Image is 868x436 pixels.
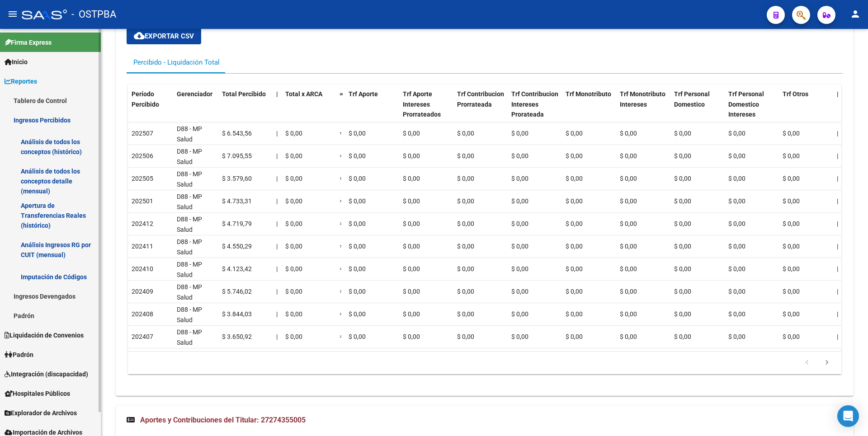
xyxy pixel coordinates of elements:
[511,243,528,250] span: $ 0,00
[728,243,745,250] span: $ 0,00
[132,175,153,182] span: 202505
[345,84,399,135] datatable-header-cell: Trf Aporte
[403,175,420,182] span: $ 0,00
[566,310,583,318] span: $ 0,00
[177,283,202,301] span: D88 - MP Salud
[349,175,366,182] span: $ 0,00
[276,265,278,272] span: |
[132,90,159,108] span: Período Percibido
[620,243,637,250] span: $ 0,00
[616,84,670,135] datatable-header-cell: Trf Monotributo Intereses
[566,90,611,98] span: Trf Monotributo
[511,310,528,318] span: $ 0,00
[453,84,508,135] datatable-header-cell: Trf Contribucion Prorrateada
[728,175,745,182] span: $ 0,00
[783,197,800,205] span: $ 0,00
[728,310,745,318] span: $ 0,00
[177,170,202,188] span: D88 - MP Salud
[276,333,278,340] span: |
[728,220,745,227] span: $ 0,00
[340,288,343,295] span: =
[728,130,745,137] span: $ 0,00
[5,350,33,360] span: Padrón
[403,90,441,118] span: Trf Aporte Intereses Prorrateados
[340,333,343,340] span: =
[837,175,838,182] span: |
[273,84,282,135] datatable-header-cell: |
[457,333,474,340] span: $ 0,00
[566,333,583,340] span: $ 0,00
[218,84,273,135] datatable-header-cell: Total Percibido
[349,288,366,295] span: $ 0,00
[457,265,474,272] span: $ 0,00
[674,90,710,108] span: Trf Personal Domestico
[728,197,745,205] span: $ 0,00
[511,197,528,205] span: $ 0,00
[511,288,528,295] span: $ 0,00
[340,265,343,272] span: =
[783,130,800,137] span: $ 0,00
[5,330,84,340] span: Liquidación de Convenios
[511,130,528,137] span: $ 0,00
[674,310,691,318] span: $ 0,00
[674,130,691,137] span: $ 0,00
[403,243,420,250] span: $ 0,00
[276,130,278,137] span: |
[5,76,37,86] span: Reportes
[177,306,202,323] span: D88 - MP Salud
[566,152,583,159] span: $ 0,00
[285,333,302,340] span: $ 0,00
[783,152,800,159] span: $ 0,00
[285,288,302,295] span: $ 0,00
[850,9,861,19] mat-icon: person
[566,130,583,137] span: $ 0,00
[285,265,302,272] span: $ 0,00
[783,333,800,340] span: $ 0,00
[403,152,420,159] span: $ 0,00
[222,90,266,98] span: Total Percibido
[674,265,691,272] span: $ 0,00
[508,84,562,135] datatable-header-cell: Trf Contribucion Intereses Prorateada
[403,220,420,227] span: $ 0,00
[783,175,800,182] span: $ 0,00
[132,130,153,137] span: 202507
[222,288,252,295] span: $ 5.746,02
[340,220,343,227] span: =
[349,310,366,318] span: $ 0,00
[340,130,343,137] span: =
[222,333,252,340] span: $ 3.650,92
[837,310,838,318] span: |
[116,406,854,435] mat-expansion-panel-header: Aportes y Contribuciones del Titular: 27274355005
[403,265,420,272] span: $ 0,00
[620,288,637,295] span: $ 0,00
[457,220,474,227] span: $ 0,00
[336,84,345,135] datatable-header-cell: =
[177,125,202,143] span: D88 - MP Salud
[725,84,779,135] datatable-header-cell: Trf Personal Domestico Intereses
[457,310,474,318] span: $ 0,00
[674,152,691,159] span: $ 0,00
[566,175,583,182] span: $ 0,00
[340,152,343,159] span: =
[620,265,637,272] span: $ 0,00
[403,288,420,295] span: $ 0,00
[457,175,474,182] span: $ 0,00
[177,328,202,346] span: D88 - MP Salud
[349,243,366,250] span: $ 0,00
[674,333,691,340] span: $ 0,00
[511,265,528,272] span: $ 0,00
[674,288,691,295] span: $ 0,00
[728,333,745,340] span: $ 0,00
[837,243,838,250] span: |
[620,152,637,159] span: $ 0,00
[566,220,583,227] span: $ 0,00
[837,333,838,340] span: |
[837,130,838,137] span: |
[5,38,52,47] span: Firma Express
[837,405,859,427] div: Open Intercom Messenger
[620,130,637,137] span: $ 0,00
[403,333,420,340] span: $ 0,00
[779,84,833,135] datatable-header-cell: Trf Otros
[457,197,474,205] span: $ 0,00
[349,152,366,159] span: $ 0,00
